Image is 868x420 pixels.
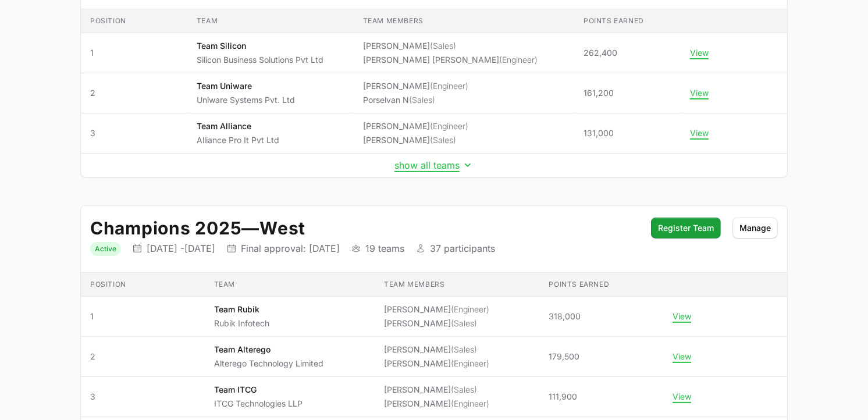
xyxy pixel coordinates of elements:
[197,120,279,132] p: Team Alliance
[214,358,323,369] p: Alterego Technology Limited
[90,47,178,59] span: 1
[673,351,691,362] button: View
[384,304,489,315] li: [PERSON_NAME]
[197,54,323,66] p: Silicon Business Solutions Pvt Ltd
[197,40,323,52] p: Team Silicon
[197,134,279,146] p: Alliance Pro It Pvt Ltd
[384,398,489,410] li: [PERSON_NAME]
[363,54,538,66] li: [PERSON_NAME] [PERSON_NAME]
[690,88,709,98] button: View
[384,358,489,369] li: [PERSON_NAME]
[363,94,468,106] li: Porselvan N
[584,47,617,59] span: 262,400
[384,344,489,355] li: [PERSON_NAME]
[375,273,539,297] th: Team members
[549,391,577,403] span: 111,900
[354,9,575,33] th: Team members
[499,55,538,65] span: (Engineer)
[451,318,477,328] span: (Sales)
[673,311,691,322] button: View
[187,9,354,33] th: Team
[205,273,375,297] th: Team
[363,134,468,146] li: [PERSON_NAME]
[214,344,323,355] p: Team Alterego
[658,221,714,235] span: Register Team
[81,9,187,33] th: Position
[430,243,495,254] p: 37 participants
[241,243,340,254] p: Final approval: [DATE]
[394,159,474,171] button: show all teams
[214,318,269,329] p: Rubik Infotech
[147,243,215,254] p: [DATE] - [DATE]
[90,218,639,239] h2: Champions 2025 West
[651,218,721,239] button: Register Team
[584,87,614,99] span: 161,200
[739,221,771,235] span: Manage
[363,120,468,132] li: [PERSON_NAME]
[430,81,468,91] span: (Engineer)
[451,385,477,394] span: (Sales)
[539,273,663,297] th: Points earned
[214,304,269,315] p: Team Rubik
[365,243,404,254] p: 19 teams
[451,398,489,408] span: (Engineer)
[430,135,456,145] span: (Sales)
[214,398,303,410] p: ITCG Technologies LLP
[430,121,468,131] span: (Engineer)
[90,87,178,99] span: 2
[90,127,178,139] span: 3
[81,273,205,297] th: Position
[690,128,709,138] button: View
[673,391,691,402] button: View
[574,9,681,33] th: Points earned
[451,358,489,368] span: (Engineer)
[197,80,295,92] p: Team Uniware
[384,384,489,396] li: [PERSON_NAME]
[363,80,468,92] li: [PERSON_NAME]
[690,48,709,58] button: View
[549,311,581,322] span: 318,000
[90,351,195,362] span: 2
[430,41,456,51] span: (Sales)
[363,40,538,52] li: [PERSON_NAME]
[242,218,260,239] span: —
[90,391,195,403] span: 3
[549,351,579,362] span: 179,500
[732,218,778,239] button: Manage
[584,127,614,139] span: 131,000
[384,318,489,329] li: [PERSON_NAME]
[214,384,303,396] p: Team ITCG
[90,311,195,322] span: 1
[451,344,477,354] span: (Sales)
[197,94,295,106] p: Uniware Systems Pvt. Ltd
[451,304,489,314] span: (Engineer)
[409,95,435,105] span: (Sales)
